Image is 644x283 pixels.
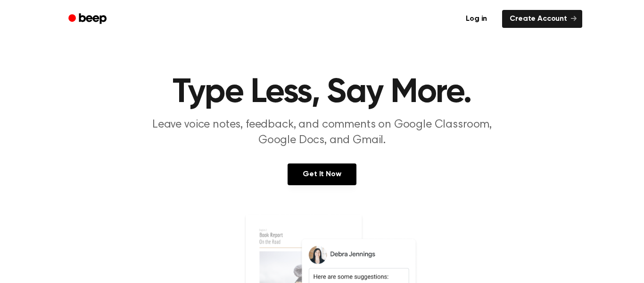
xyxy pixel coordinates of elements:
a: Log in [456,8,496,30]
a: Create Account [502,10,582,28]
a: Get It Now [288,163,356,185]
h1: Type Less, Say More. [81,76,563,110]
a: Beep [62,10,115,28]
p: Leave voice notes, feedback, and comments on Google Classroom, Google Docs, and Gmail. [141,117,503,148]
